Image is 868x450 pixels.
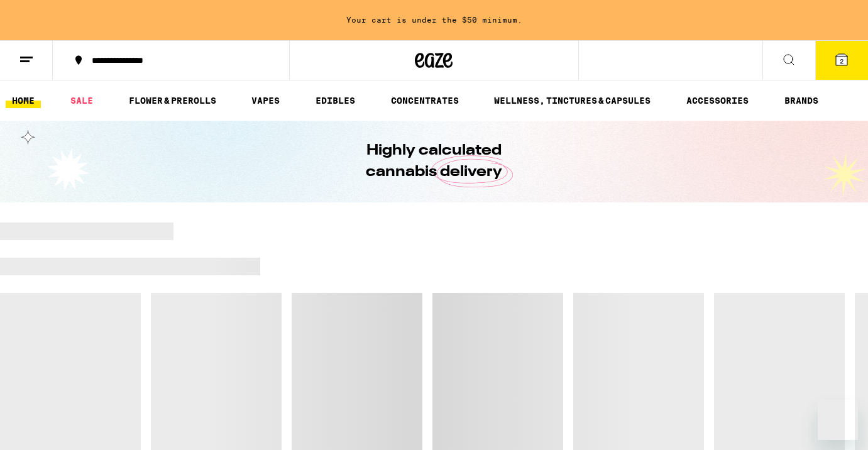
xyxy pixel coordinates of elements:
a: ACCESSORIES [680,93,755,108]
a: HOME [6,93,41,108]
a: FLOWER & PREROLLS [123,93,222,108]
button: 2 [815,41,868,80]
a: WELLNESS, TINCTURES & CAPSULES [488,93,657,108]
iframe: Button to launch messaging window [818,400,858,440]
a: BRANDS [778,93,825,108]
h1: Highly calculated cannabis delivery [331,140,538,183]
span: 2 [840,57,843,65]
a: CONCENTRATES [385,93,465,108]
a: EDIBLES [309,93,361,108]
a: SALE [64,93,99,108]
a: VAPES [245,93,286,108]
